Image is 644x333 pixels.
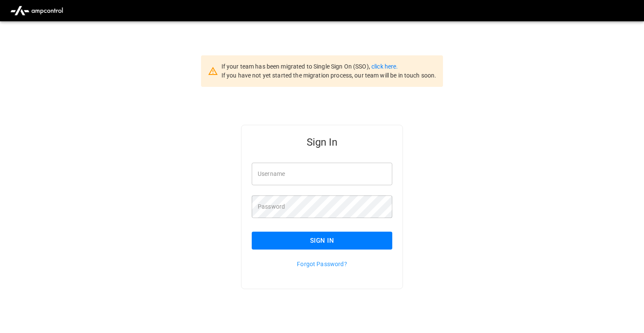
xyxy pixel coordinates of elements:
[252,232,392,250] button: Sign In
[7,3,66,19] img: ampcontrol.io logo
[221,72,437,79] span: If you have not yet started the migration process, our team will be in touch soon.
[252,135,392,149] h5: Sign In
[371,63,398,70] a: click here.
[252,260,392,268] p: Forgot Password?
[221,63,371,70] span: If your team has been migrated to Single Sign On (SSO),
